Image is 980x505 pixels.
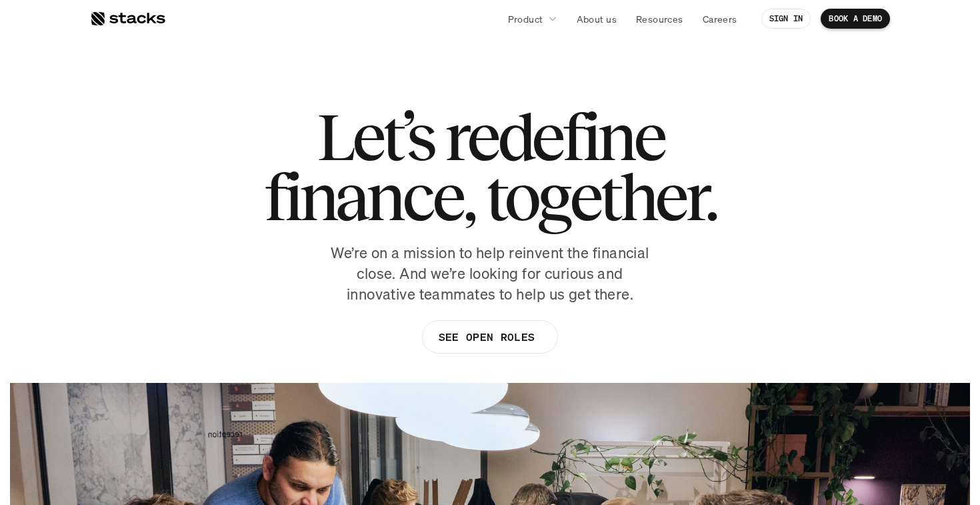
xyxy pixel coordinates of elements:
p: About us [577,12,617,26]
p: Product [508,12,543,26]
p: BOOK A DEMO [829,14,882,23]
a: SEE OPEN ROLES [422,320,558,354]
a: Resources [628,7,691,31]
a: Careers [695,7,745,31]
p: We’re on a mission to help reinvent the financial close. And we’re looking for curious and innova... [323,243,657,304]
a: BOOK A DEMO [821,9,890,29]
a: About us [569,7,625,31]
p: SEE OPEN ROLES [439,328,535,347]
a: SIGN IN [761,9,811,29]
p: Careers [703,12,737,26]
p: SIGN IN [769,14,803,23]
p: Resources [636,12,683,26]
h1: Let’s redefine finance, together. [264,107,716,227]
